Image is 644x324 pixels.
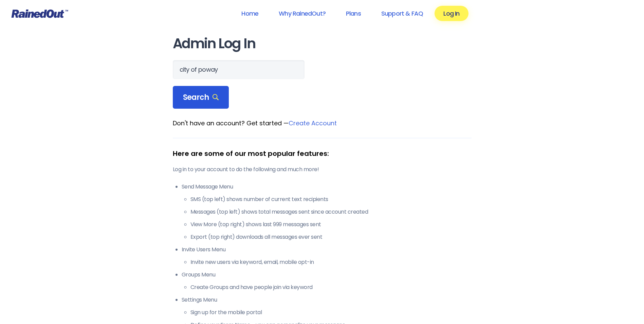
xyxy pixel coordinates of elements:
[173,86,229,109] div: Search
[190,308,472,317] li: Sign up for the mobile portal
[173,36,472,51] h1: Admin Log In
[372,6,432,21] a: Support & FAQ
[173,165,472,174] p: Log in to your account to do the following and much more!
[182,271,472,291] li: Groups Menu
[182,183,472,241] li: Send Message Menu
[435,6,468,21] a: Log In
[190,258,472,266] li: Invite new users via keyword, email, mobile opt-in
[190,283,472,291] li: Create Groups and have people join via keyword
[190,208,472,216] li: Messages (top left) shows total messages sent since account created
[173,60,305,79] input: Search Orgs…
[183,93,219,102] span: Search
[270,6,334,21] a: Why RainedOut?
[337,6,370,21] a: Plans
[289,119,337,127] a: Create Account
[233,6,267,21] a: Home
[173,148,472,159] div: Here are some of our most popular features:
[182,246,472,266] li: Invite Users Menu
[190,195,472,203] li: SMS (top left) shows number of current text recipients
[190,233,472,241] li: Export (top right) downloads all messages ever sent
[190,220,472,229] li: View More (top right) shows last 999 messages sent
